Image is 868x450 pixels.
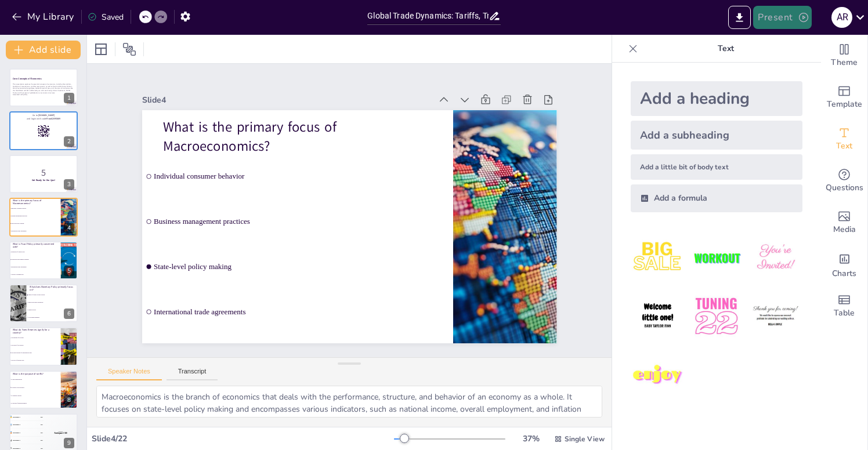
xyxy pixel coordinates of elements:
[832,267,856,280] span: Charts
[28,302,77,303] span: Import and export regulations
[821,160,867,202] div: Get real-time input from your audience
[821,35,867,77] div: Change the overall theme
[96,368,162,380] button: Speaker Notes
[10,440,12,442] div: 4
[631,81,802,116] div: Add a heading
[28,317,77,318] span: Government spending
[13,372,57,375] p: What is the purpose of tariffs?
[11,353,60,354] span: The cash available for international trade
[142,95,432,106] div: Slide 4
[154,172,450,181] span: Individual consumer behavior
[728,6,751,29] button: Export to PowerPoint
[9,371,78,409] div: 8
[13,77,42,80] strong: Core Concepts of Economics
[689,231,743,285] img: 2.jpeg
[821,202,867,244] div: Add images, graphics, shapes or video
[831,56,858,69] span: Theme
[748,231,802,285] img: 3.jpeg
[28,295,77,296] span: Supply of money in the economy
[631,121,802,150] div: Add a subheading
[41,416,43,418] span: 500
[11,216,60,217] span: Business management practices
[11,274,60,275] span: Currency exchange rates
[10,431,12,434] span: bronze
[92,433,394,444] div: Slide 4 / 22
[13,242,57,249] p: What is Fiscal Policy primarily concerned with?
[64,179,74,190] div: 3
[41,432,43,434] span: 300
[631,349,685,402] img: 7.jpeg
[6,41,81,59] button: Add slide
[10,416,12,418] span: gold
[836,140,852,153] span: Text
[826,182,863,194] span: Questions
[28,309,77,310] span: Taxation levels
[64,223,74,233] div: 4
[9,284,78,322] div: 6
[154,262,450,271] span: State-level policy making
[11,230,60,231] span: International trade agreements
[565,434,605,444] span: Single View
[11,259,60,260] span: Taxation and government spending
[11,251,60,252] span: Regulation of interest rates
[631,289,685,343] img: 4.jpeg
[821,118,867,160] div: Add text boxes
[11,266,60,267] span: International trade agreements
[9,241,78,280] div: 5
[10,424,12,426] span: silver
[64,93,74,103] div: 1
[64,309,74,319] div: 6
[9,111,78,150] div: 2
[9,155,78,193] div: 3
[41,447,43,449] span: 100
[54,431,67,432] div: Top scorer
[13,199,57,205] p: What is the primary focus of Macroeconomics?
[821,77,867,118] div: Add ready made slides
[9,8,79,26] button: My Library
[631,231,685,285] img: 1.jpeg
[11,360,60,361] span: The level of national debt
[748,289,802,343] img: 6.jpeg
[517,433,545,444] div: 37 %
[821,244,867,285] div: Add charts and graphs
[13,328,57,335] p: What do Forex Reserves signify for a country?
[154,217,450,226] span: Business management practices
[30,285,74,292] p: What does Monetary Policy primarily focus on?
[88,12,124,23] div: Saved
[13,114,74,117] p: Go to
[631,184,802,212] div: Add a formula
[38,114,55,117] strong: [DOMAIN_NAME]
[834,307,855,320] span: Table
[64,266,74,276] div: 5
[41,440,43,441] span: 200
[13,117,74,120] p: and login with code
[753,6,811,29] button: Present
[367,8,488,24] input: Insert title
[827,98,862,111] span: Template
[11,223,60,224] span: State-level policy making
[689,289,743,343] img: 5.jpeg
[9,68,78,107] div: 1
[11,379,60,380] span: To encourage imports
[642,35,809,63] p: Text
[821,285,867,327] div: Add a table
[32,179,56,182] strong: Get Ready for the Quiz!
[167,368,218,380] button: Transcript
[64,433,67,434] span: 500
[11,394,60,395] span: To stabilize currency
[9,327,78,365] div: 7
[13,94,74,96] p: Generated with [URL]
[162,117,432,156] p: What is the primary focus of Macroeconomics?
[13,432,20,434] span: Participant 3
[9,198,78,236] div: 4
[13,83,74,93] p: This presentation explores the essential concepts of economics, including Mercantilism, Capitalis...
[13,440,20,441] span: Participant 4
[831,6,852,29] button: A R
[10,447,12,449] div: 5
[41,424,43,426] span: 400
[833,223,856,236] span: Media
[11,345,60,346] span: The value of its currency
[11,208,60,209] span: Individual consumer behavior
[13,166,74,179] p: 5
[11,338,60,339] span: The amount of gold held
